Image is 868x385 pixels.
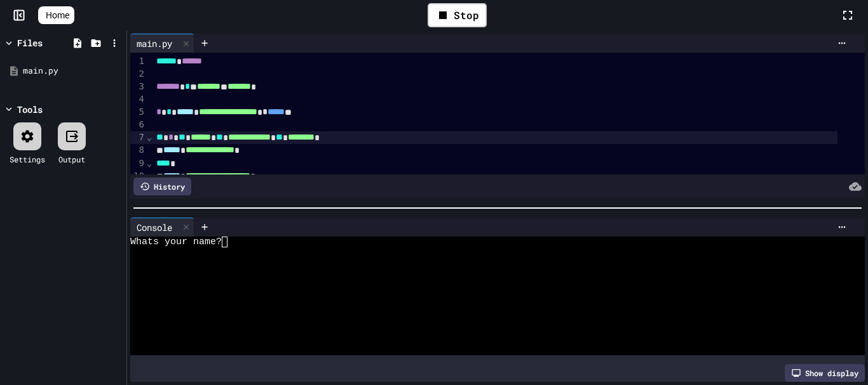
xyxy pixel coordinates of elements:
div: 2 [130,68,146,81]
div: Output [58,153,85,165]
div: 3 [130,81,146,93]
div: main.py [130,34,194,53]
div: main.py [23,65,122,77]
div: Files [17,36,43,49]
div: 6 [130,119,146,131]
span: Fold line [146,132,153,142]
div: History [133,178,191,195]
div: 8 [130,144,146,157]
div: Show display [785,364,865,382]
span: Whats your name? [130,237,222,247]
div: 10 [130,170,146,183]
div: Stop [428,3,487,27]
div: 4 [130,93,146,106]
a: Home [38,6,74,24]
div: main.py [130,37,179,50]
div: 5 [130,106,146,119]
div: 1 [130,55,146,68]
div: 9 [130,157,146,170]
div: Tools [17,103,43,116]
div: Settings [10,153,45,165]
div: Console [130,221,179,234]
span: Fold line [146,158,153,168]
div: 7 [130,131,146,144]
span: Home [46,9,69,22]
div: Console [130,218,194,237]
